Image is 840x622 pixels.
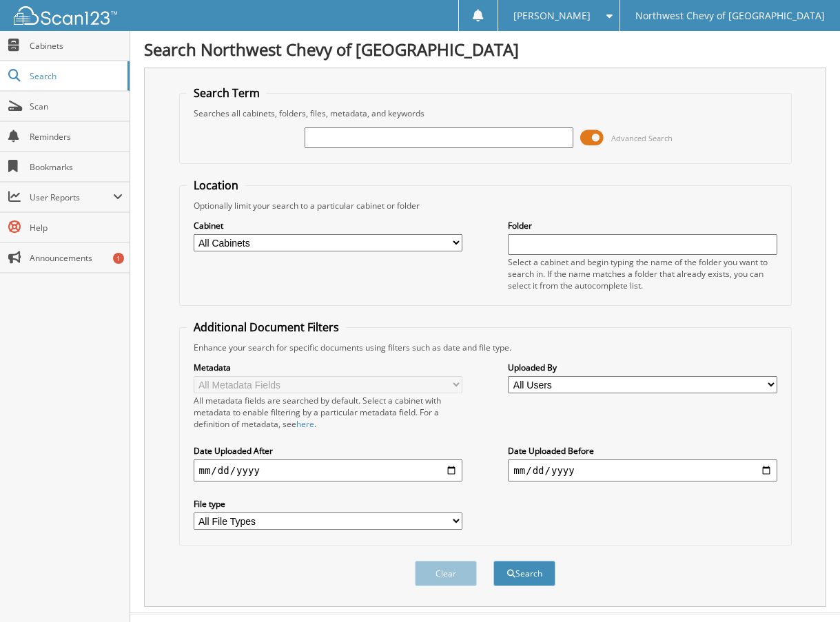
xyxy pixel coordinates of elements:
[508,256,777,291] div: Select a cabinet and begin typing the name of the folder you want to search in. If the name match...
[187,320,346,335] legend: Additional Document Filters
[30,252,123,264] span: Announcements
[194,362,462,373] label: Metadata
[113,253,124,264] div: 1
[187,342,784,353] div: Enhance your search for specific documents using filters such as date and file type.
[14,6,117,25] img: scan123-logo-white.svg
[187,200,784,211] div: Optionally limit your search to a particular cabinet or folder
[493,561,555,586] button: Search
[194,220,462,231] label: Cabinet
[30,70,121,82] span: Search
[30,40,123,52] span: Cabinets
[415,561,477,586] button: Clear
[508,362,777,373] label: Uploaded By
[611,133,673,143] span: Advanced Search
[194,395,462,430] div: All metadata fields are searched by default. Select a cabinet with metadata to enable filtering b...
[635,12,825,20] span: Northwest Chevy of [GEOGRAPHIC_DATA]
[194,498,462,510] label: File type
[296,418,314,430] a: here
[194,459,462,481] input: start
[30,222,123,234] span: Help
[508,220,777,231] label: Folder
[513,12,591,20] span: [PERSON_NAME]
[508,445,777,457] label: Date Uploaded Before
[30,191,113,203] span: User Reports
[30,101,123,112] span: Scan
[187,107,784,119] div: Searches all cabinets, folders, files, metadata, and keywords
[144,38,826,61] h1: Search Northwest Chevy of [GEOGRAPHIC_DATA]
[187,178,245,193] legend: Location
[30,131,123,143] span: Reminders
[508,459,777,481] input: end
[187,85,267,101] legend: Search Term
[30,161,123,173] span: Bookmarks
[194,445,462,457] label: Date Uploaded After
